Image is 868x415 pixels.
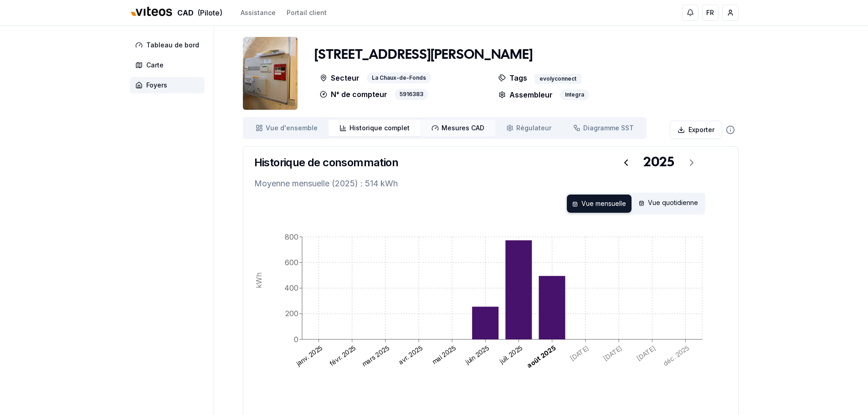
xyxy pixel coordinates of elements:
[285,258,298,267] tspan: 600
[245,120,329,136] a: Vue d'ensemble
[498,72,527,84] p: Tags
[197,7,222,18] span: (Pilote)
[285,309,298,318] tspan: 200
[320,89,387,100] p: N° de compteur
[516,123,551,133] span: Régulateur
[583,123,634,133] span: Diagramme SST
[495,120,562,136] a: Régulateur
[567,195,632,213] div: Vue mensuelle
[314,47,533,63] h1: [STREET_ADDRESS][PERSON_NAME]
[329,120,421,136] a: Historique complet
[562,120,645,136] a: Diagramme SST
[560,89,589,100] div: Integra
[130,3,222,23] a: CAD(Pilote)
[146,41,199,50] span: Tableau de bord
[284,283,298,292] tspan: 400
[702,5,719,21] button: FR
[367,72,431,84] div: La Chaux-de-Fonds
[534,74,581,84] div: evolyconnect
[525,344,557,369] text: août 2025
[287,8,327,17] a: Portail client
[177,7,194,18] span: CAD
[146,61,164,70] span: Carte
[349,123,410,133] span: Historique complet
[320,72,360,84] p: Secteur
[266,123,318,133] span: Vue d'ensemble
[498,344,524,365] text: juil. 2025
[254,272,263,288] tspan: kWh
[130,37,208,53] a: Tableau de bord
[421,120,495,136] a: Mesures CAD
[130,77,208,93] a: Foyers
[285,232,298,241] tspan: 800
[254,177,727,190] p: Moyenne mensuelle (2025) : 514 kWh
[498,89,553,100] p: Assembleur
[442,123,484,133] span: Mesures CAD
[463,344,490,366] text: juin 2025
[670,121,722,139] button: Exporter
[643,154,674,171] div: 2025
[130,57,208,73] a: Carte
[395,89,428,100] div: 5916383
[241,8,276,17] a: Assistance
[706,8,714,17] span: FR
[130,1,174,23] img: Viteos - CAD Logo
[294,335,298,344] tspan: 0
[633,195,704,213] div: Vue quotidienne
[243,37,298,110] img: unit Image
[146,81,167,90] span: Foyers
[254,155,398,170] h3: Historique de consommation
